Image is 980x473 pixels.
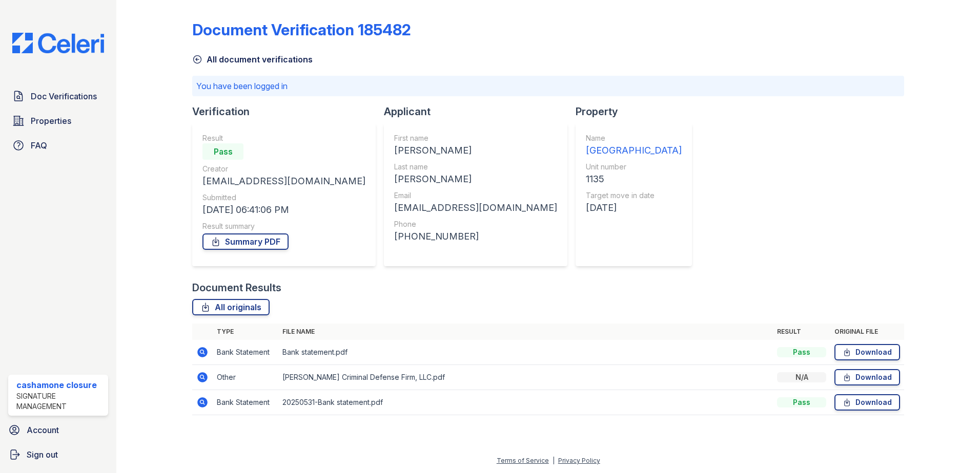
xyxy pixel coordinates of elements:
[8,135,108,156] a: FAQ
[278,340,773,365] td: Bank statement.pdf
[202,143,243,160] div: Pass
[558,457,600,464] a: Privacy Policy
[192,104,384,119] div: Verification
[213,324,278,340] th: Type
[586,201,682,215] div: [DATE]
[192,20,411,39] div: Document Verification 185482
[202,192,365,203] div: Submitted
[777,397,826,407] div: Pass
[834,394,900,411] a: Download
[394,172,557,186] div: [PERSON_NAME]
[576,104,700,119] div: Property
[27,448,58,461] span: Sign out
[27,424,59,436] span: Account
[192,53,313,66] a: All document verifications
[213,365,278,390] td: Other
[834,344,900,360] a: Download
[777,372,826,382] div: N/A
[278,365,773,390] td: [PERSON_NAME] Criminal Defense Firm, LLC.pdf
[31,115,71,127] span: Properties
[192,299,270,315] a: All originals
[497,457,549,464] a: Terms of Service
[394,133,557,143] div: First name
[553,457,555,464] div: |
[394,143,557,158] div: [PERSON_NAME]
[202,164,365,174] div: Creator
[394,219,557,229] div: Phone
[586,133,682,158] a: Name [GEOGRAPHIC_DATA]
[8,86,108,106] a: Doc Verifications
[202,174,365,188] div: [EMAIL_ADDRESS][DOMAIN_NAME]
[777,347,826,357] div: Pass
[4,444,112,465] a: Sign out
[830,324,904,340] th: Original file
[394,162,557,172] div: Last name
[213,390,278,415] td: Bank Statement
[394,201,557,215] div: [EMAIL_ADDRESS][DOMAIN_NAME]
[202,221,365,231] div: Result summary
[16,391,104,412] div: Signature Management
[394,190,557,201] div: Email
[384,104,576,119] div: Applicant
[394,229,557,244] div: [PHONE_NUMBER]
[773,324,830,340] th: Result
[586,133,682,143] div: Name
[586,143,682,158] div: [GEOGRAPHIC_DATA]
[834,369,900,385] a: Download
[196,80,900,92] p: You have been logged in
[31,90,97,102] span: Doc Verifications
[586,172,682,186] div: 1135
[202,133,365,143] div: Result
[31,139,47,152] span: FAQ
[4,33,112,53] img: CE_Logo_Blue-a8612792a0a2168367f1c8372b55b34899dd931a85d93a1a3d3e32e68fde9ad4.png
[278,390,773,415] td: 20250531-Bank statement.pdf
[4,420,112,440] a: Account
[202,203,365,217] div: [DATE] 06:41:06 PM
[213,340,278,365] td: Bank Statement
[16,379,104,391] div: cashamone closure
[202,233,289,250] a: Summary PDF
[586,190,682,201] div: Target move in date
[8,111,108,131] a: Properties
[192,281,281,295] div: Document Results
[586,162,682,172] div: Unit number
[278,324,773,340] th: File name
